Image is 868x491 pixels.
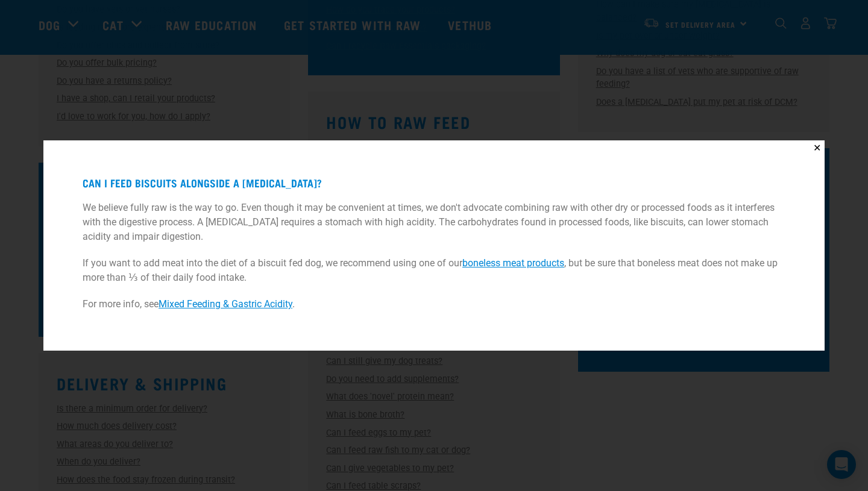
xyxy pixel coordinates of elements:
[462,257,564,269] a: boneless meat products
[810,140,825,155] button: Close
[83,297,785,311] p: For more info, see .
[83,177,785,189] h4: Can I feed biscuits alongside a [MEDICAL_DATA]?
[83,201,785,244] p: We believe fully raw is the way to go. Even though it may be convenient at times, we don't advoca...
[83,256,785,285] p: If you want to add meat into the diet of a biscuit fed dog, we recommend using one of our , but b...
[159,298,292,310] a: Mixed Feeding & Gastric Acidity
